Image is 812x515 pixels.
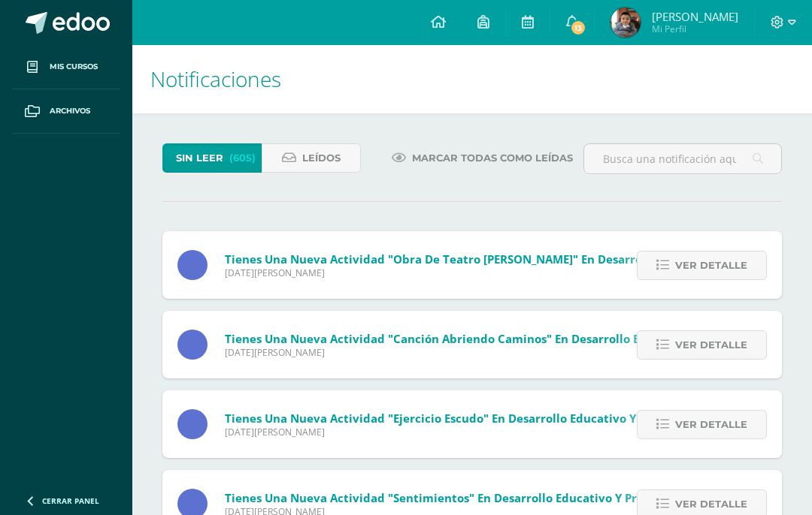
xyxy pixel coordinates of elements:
span: Mi Perfil [652,23,738,35]
span: Cerrar panel [42,495,99,506]
span: Marcar todas como leídas [412,144,573,172]
a: Mis cursos [12,45,120,89]
span: Sin leer [176,144,223,172]
a: Archivos [12,89,120,134]
a: Sin leer(605) [162,143,262,173]
span: Ver detalle [675,411,747,438]
img: f5e5a4ce4736c1722427f38ecebc11e0.png [611,8,641,38]
a: Leídos [262,143,361,173]
span: Tienes una nueva actividad "Sentimientos" En Desarrollo Educativo y Proyecto de Vida [225,490,722,505]
span: [DATE][PERSON_NAME] [225,346,799,359]
a: Marcar todas como leídas [373,143,592,173]
span: Tienes una nueva actividad "Ejercicio escudo" En Desarrollo Educativo y Proyecto de Vida [225,411,736,426]
span: Tienes una nueva actividad "Canción abriendo caminos" En Desarrollo Educativo y Proyecto de Vida [225,331,799,346]
span: Ver detalle [675,331,747,359]
span: Archivos [50,105,90,117]
span: Ver detalle [675,251,747,279]
span: [PERSON_NAME] [652,9,738,24]
span: (605) [229,144,256,172]
span: Notificaciones [150,65,281,93]
span: 13 [570,20,586,36]
span: Leídos [302,144,341,172]
span: [DATE][PERSON_NAME] [225,426,736,438]
input: Busca una notificación aquí [584,144,781,173]
span: Mis cursos [50,61,98,73]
